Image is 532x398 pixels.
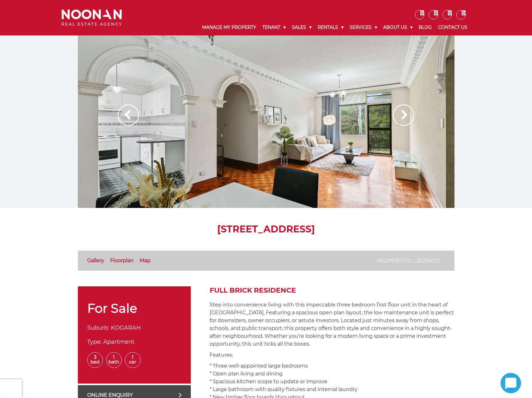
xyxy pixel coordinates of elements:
p: Features: [210,351,454,359]
a: Rentals [314,19,347,35]
img: Arrow slider [118,104,139,126]
p: Step into convenience living with this impeccable three bedroom first floor unit in the heart of ... [210,301,454,348]
span: 1 Car [125,352,141,368]
a: Map [140,257,151,263]
h2: Full Brick Residence [210,286,454,295]
p: Property ID: L35705027 [377,257,440,265]
img: Noonan Real Estate Agency [62,9,122,26]
a: Manage My Property [199,19,259,35]
img: Arrow slider [393,104,414,126]
h1: [STREET_ADDRESS] [78,224,454,235]
a: Gallery [87,257,104,263]
span: Suburb: [87,324,109,331]
a: Sales [289,19,314,35]
a: Floorplan [110,257,134,263]
span: KOGARAH [111,324,141,331]
span: Apartment [103,338,134,345]
span: Type: [87,338,102,345]
span: For Sale [87,300,137,316]
a: About Us [380,19,416,35]
span: 3 Bed [87,352,103,368]
a: Contact Us [435,19,470,35]
a: Tenant [259,19,289,35]
a: Blog [416,19,435,35]
a: Services [347,19,380,35]
span: 1 Bath [106,352,122,368]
